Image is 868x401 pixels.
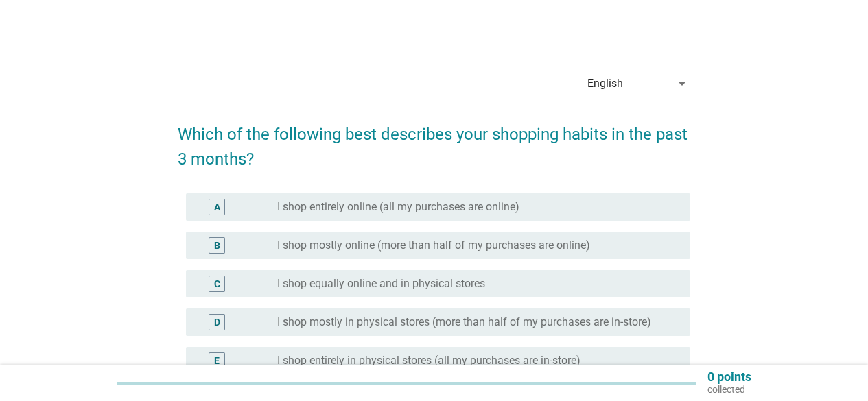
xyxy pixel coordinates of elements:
div: A [214,200,220,215]
div: B [214,239,220,253]
div: D [214,315,220,330]
label: I shop mostly in physical stores (more than half of my purchases are in-store) [277,315,651,329]
p: 0 points [707,371,751,383]
label: I shop mostly online (more than half of my purchases are online) [277,239,590,252]
label: I shop equally online and in physical stores [277,277,485,291]
div: English [587,77,623,90]
h2: Which of the following best describes your shopping habits in the past 3 months? [178,108,690,171]
label: I shop entirely online (all my purchases are online) [277,200,519,214]
p: collected [707,383,751,396]
div: C [214,277,220,291]
div: E [214,354,220,368]
label: I shop entirely in physical stores (all my purchases are in-store) [277,354,580,367]
i: arrow_drop_down [674,75,690,92]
